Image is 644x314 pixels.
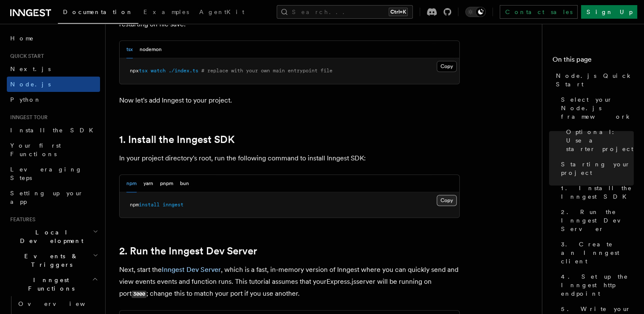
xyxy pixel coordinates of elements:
a: Select your Node.js framework [558,92,634,124]
a: 2. Run the Inngest Dev Server [558,204,634,237]
span: Select your Node.js framework [561,95,634,121]
span: Starting your project [561,160,634,177]
span: Documentation [63,9,133,15]
span: Examples [143,9,189,15]
span: inngest [163,202,183,208]
a: 4. Set up the Inngest http endpoint [558,269,634,301]
button: Copy [437,195,457,206]
span: watch [151,68,166,74]
span: 3. Create an Inngest client [561,240,634,265]
a: 2. Run the Inngest Dev Server [119,245,257,257]
span: install [139,202,160,208]
span: Inngest Functions [7,276,92,293]
span: Next.js [10,66,51,72]
a: Home [7,31,100,46]
a: 3. Create an Inngest client [558,237,634,269]
a: Optional: Use a starter project [563,124,634,157]
a: Leveraging Steps [7,162,100,186]
a: 1. Install the Inngest SDK [558,180,634,204]
span: tsx [139,68,148,74]
span: Install the SDK [10,127,98,134]
span: Your first Functions [10,142,61,157]
span: Features [7,216,35,223]
button: bun [180,175,189,192]
span: Events & Triggers [7,252,93,269]
a: Next.js [7,61,100,77]
kbd: Ctrl+K [389,8,408,16]
span: Home [10,34,34,43]
span: Leveraging Steps [10,166,82,181]
span: # replace with your own main entrypoint file [201,68,332,74]
span: Node.js Quick Start [556,71,634,88]
span: AgentKit [199,9,244,15]
a: Overview [15,296,100,311]
span: Node.js [10,81,51,88]
button: Copy [437,61,457,72]
span: 4. Set up the Inngest http endpoint [561,272,634,298]
span: Overview [18,300,106,307]
a: Node.js Quick Start [552,68,634,92]
a: Setting up your app [7,186,100,209]
a: Examples [138,3,194,23]
span: npx [130,68,139,74]
span: Setting up your app [10,190,83,205]
p: Next, start the , which is a fast, in-memory version of Inngest where you can quickly send and vi... [119,264,460,300]
button: Events & Triggers [7,248,100,272]
a: Contact sales [500,5,578,19]
button: Local Development [7,225,100,248]
a: Documentation [58,3,138,24]
a: Your first Functions [7,138,100,162]
a: Starting your project [558,157,634,180]
button: tsx [126,41,133,58]
button: npm [126,175,137,192]
span: Inngest tour [7,114,48,121]
span: 1. Install the Inngest SDK [561,184,634,201]
p: In your project directory's root, run the following command to install Inngest SDK: [119,152,460,164]
span: Optional: Use a starter project [566,128,634,153]
a: Sign Up [581,5,637,19]
span: npm [130,202,139,208]
span: Local Development [7,228,93,245]
span: Python [10,96,41,103]
button: nodemon [140,41,162,58]
button: Inngest Functions [7,272,100,296]
p: Now let's add Inngest to your project. [119,94,460,106]
h4: On this page [552,54,634,68]
code: 3000 [132,291,146,298]
span: ./index.ts [169,68,198,74]
button: pnpm [160,175,173,192]
a: Python [7,92,100,107]
button: Search...Ctrl+K [277,5,413,19]
a: Install the SDK [7,123,100,138]
span: 2. Run the Inngest Dev Server [561,208,634,233]
button: Toggle dark mode [465,7,486,17]
a: Inngest Dev Server [162,265,221,274]
a: 1. Install the Inngest SDK [119,134,235,146]
button: yarn [143,175,153,192]
span: Quick start [7,53,44,60]
a: AgentKit [194,3,249,23]
a: Node.js [7,77,100,92]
